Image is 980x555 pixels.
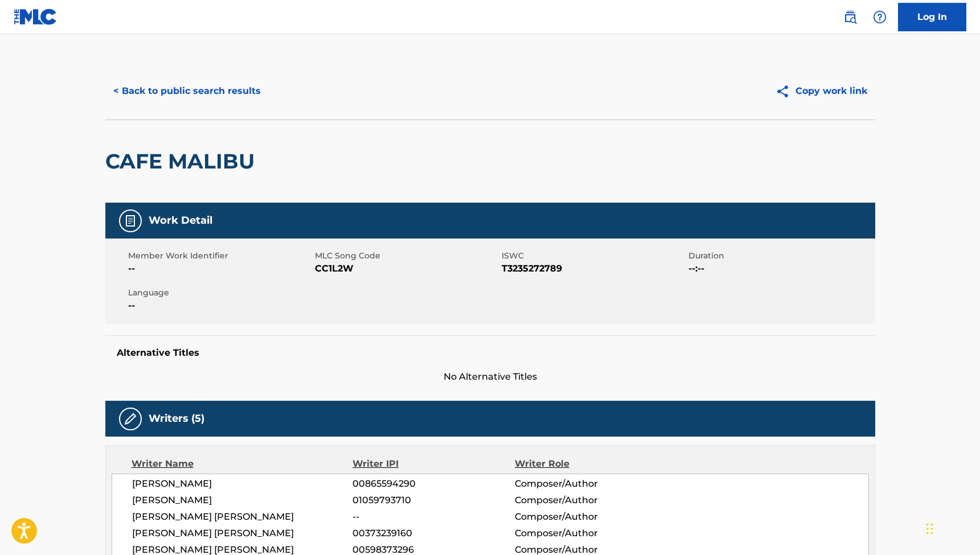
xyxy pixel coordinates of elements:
[839,6,862,28] a: Public Search
[688,262,872,276] span: --:--
[352,477,514,491] span: 00865594290
[352,494,514,507] span: 01059793710
[149,214,212,227] h5: Work Detail
[105,370,875,384] span: No Alternative Titles
[132,510,353,524] span: [PERSON_NAME] [PERSON_NAME]
[132,477,353,491] span: [PERSON_NAME]
[843,10,857,24] img: search
[132,457,353,471] div: Writer Name
[105,77,269,105] button: < Back to public search results
[352,510,514,524] span: --
[768,77,875,105] button: Copy work link
[926,512,933,546] div: Arrastrar
[315,250,499,262] span: MLC Song Code
[14,9,58,25] img: MLC Logo
[923,500,980,555] div: Widget de chat
[132,494,353,507] span: [PERSON_NAME]
[515,527,662,540] span: Composer/Author
[124,214,137,228] img: Work Detail
[776,84,796,98] img: Copy work link
[352,457,515,471] div: Writer IPI
[105,149,260,174] h2: CAFE MALIBU
[868,6,891,28] div: Help
[128,250,312,262] span: Member Work Identifier
[128,287,312,299] span: Language
[923,500,980,555] iframe: Chat Widget
[132,527,353,540] span: [PERSON_NAME] [PERSON_NAME]
[688,250,872,262] span: Duration
[315,262,499,276] span: CC1L2W
[515,510,662,524] span: Composer/Author
[898,3,966,31] a: Log In
[502,250,686,262] span: ISWC
[515,477,662,491] span: Composer/Author
[502,262,686,276] span: T3235272789
[352,527,514,540] span: 00373239160
[128,262,312,276] span: --
[515,494,662,507] span: Composer/Author
[124,412,137,426] img: Writers
[873,10,887,24] img: help
[149,412,204,425] h5: Writers (5)
[128,299,312,313] span: --
[515,457,662,471] div: Writer Role
[117,347,864,359] h5: Alternative Titles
